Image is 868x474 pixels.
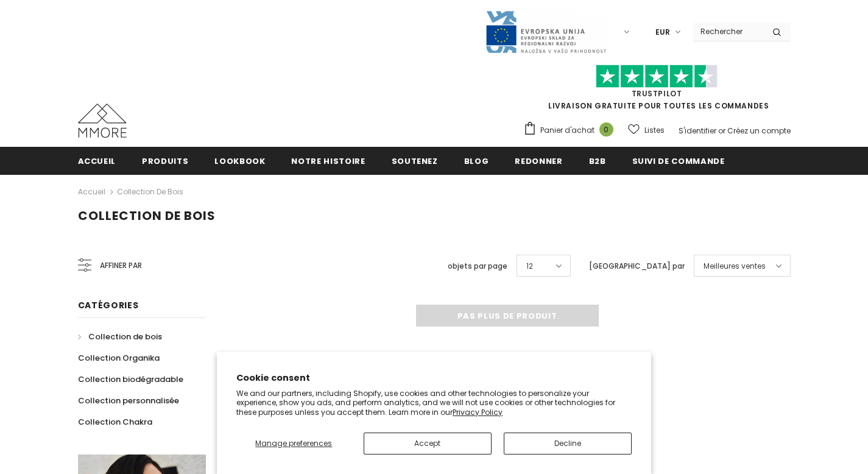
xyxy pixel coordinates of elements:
[589,155,606,167] span: B2B
[142,147,188,174] a: Produits
[453,407,503,417] a: Privacy Policy
[485,10,607,54] img: Javni Razpis
[78,185,105,199] a: Accueil
[632,147,725,174] a: Suivi de commande
[718,126,725,136] span: or
[78,411,152,433] a: Collection Chakra
[78,369,183,390] a: Collection biodégradable
[78,347,160,369] a: Collection Organika
[589,260,685,272] label: [GEOGRAPHIC_DATA] par
[78,155,116,167] span: Accueil
[464,147,489,174] a: Blog
[596,65,718,88] img: Faites confiance aux étoiles pilotes
[117,186,183,197] a: Collection de bois
[78,326,162,347] a: Collection de bois
[255,438,332,448] span: Manage preferences
[392,155,438,167] span: soutenez
[526,260,533,272] span: 12
[540,124,595,136] span: Panier d'achat
[78,299,139,311] span: Catégories
[632,155,725,167] span: Suivi de commande
[236,389,632,417] p: We and our partners, including Shopify, use cookies and other technologies to personalize your ex...
[78,147,116,174] a: Accueil
[78,416,152,428] span: Collection Chakra
[515,147,562,174] a: Redonner
[628,119,665,141] a: Listes
[78,352,160,364] span: Collection Organika
[142,155,188,167] span: Produits
[655,26,670,38] span: EUR
[523,121,619,140] a: Panier d'achat 0
[364,433,492,455] button: Accept
[236,433,351,455] button: Manage preferences
[589,147,606,174] a: B2B
[485,26,607,37] a: Javni Razpis
[515,155,562,167] span: Redonner
[236,372,632,384] h2: Cookie consent
[214,147,265,174] a: Lookbook
[78,395,179,406] span: Collection personnalisée
[291,155,365,167] span: Notre histoire
[78,390,179,411] a: Collection personnalisée
[464,155,489,167] span: Blog
[679,126,716,136] a: S'identifier
[392,147,438,174] a: soutenez
[504,433,632,455] button: Decline
[78,373,183,385] span: Collection biodégradable
[78,207,216,224] span: Collection de bois
[100,259,142,272] span: Affiner par
[291,147,365,174] a: Notre histoire
[523,70,791,111] span: LIVRAISON GRATUITE POUR TOUTES LES COMMANDES
[632,88,682,99] a: TrustPilot
[88,331,162,342] span: Collection de bois
[214,155,265,167] span: Lookbook
[448,260,507,272] label: objets par page
[78,104,127,138] img: Cas MMORE
[727,126,791,136] a: Créez un compte
[693,23,763,40] input: Search Site
[704,260,766,272] span: Meilleures ventes
[644,124,665,136] span: Listes
[599,122,613,136] span: 0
